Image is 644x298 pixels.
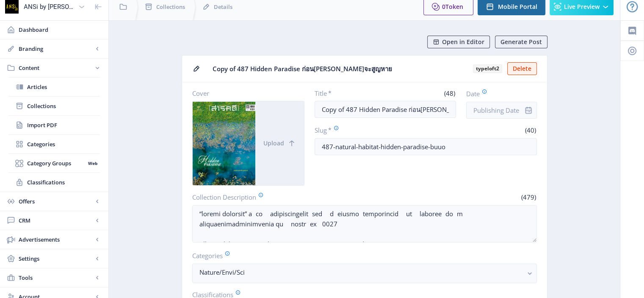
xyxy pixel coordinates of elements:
[524,126,537,134] span: (40)
[27,121,100,129] span: Import PDF
[564,3,600,10] span: Live Preview
[498,3,537,10] span: Mobile Portal
[156,3,185,11] span: Collections
[19,216,93,225] span: CRM
[520,193,537,201] span: (479)
[466,89,530,98] label: Date
[213,64,466,73] span: Copy of 487 Hidden Paradise ก่อน[PERSON_NAME]จะสูญหาย
[524,106,533,114] nb-icon: info
[19,273,93,282] span: Tools
[315,101,456,118] input: Type Collection Title ...
[8,154,100,173] a: Category GroupsWeb
[500,39,542,45] span: Generate Post
[192,89,298,97] label: Cover
[473,64,502,73] b: typeloft2
[427,36,490,48] button: Open in Editor
[8,97,100,115] a: Collections
[27,83,100,91] span: Articles
[443,89,456,97] span: (48)
[466,102,537,119] input: Publishing Date
[8,78,100,96] a: Articles
[315,138,537,155] input: this-is-how-a-slug-looks-like
[507,62,537,75] button: Delete
[19,25,102,34] span: Dashboard
[8,116,100,134] a: Import PDF
[315,89,382,97] label: Title
[192,251,530,260] label: Categories
[19,254,93,263] span: Settings
[199,267,523,277] nb-select-label: Nature/Envi/Sci
[442,39,484,45] span: Open in Editor
[8,135,100,153] a: Categories
[192,264,537,283] button: Nature/Envi/Sci
[495,36,547,48] button: Generate Post
[19,64,93,72] span: Content
[255,101,304,185] button: Upload
[27,178,100,187] span: Classifications
[214,3,232,11] span: Details
[192,192,361,202] label: Collection Description
[27,140,100,148] span: Categories
[19,235,93,244] span: Advertisements
[27,159,85,167] span: Category Groups
[19,45,93,53] span: Branding
[85,159,100,167] nb-badge: Web
[8,173,100,192] a: Classifications
[445,3,463,11] span: Token
[315,125,422,135] label: Slug
[27,102,100,110] span: Collections
[263,140,284,147] span: Upload
[19,197,93,206] span: Offers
